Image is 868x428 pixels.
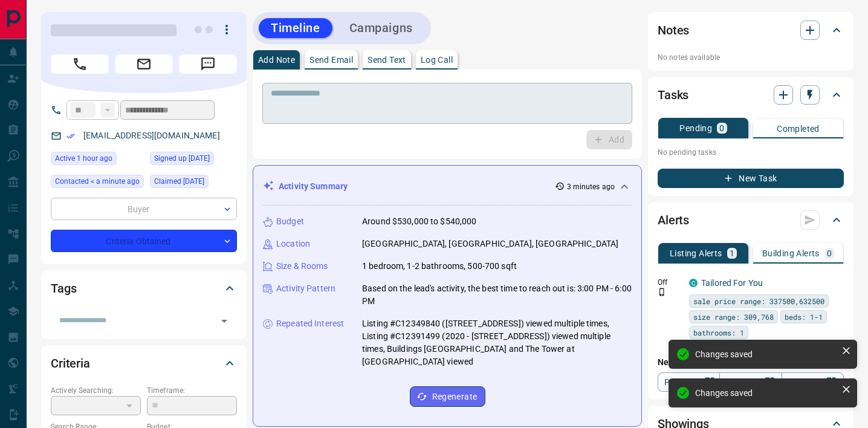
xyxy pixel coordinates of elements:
p: 3 minutes ago [567,181,615,192]
p: Completed [777,125,820,133]
div: Tue Sep 09 2025 [150,152,237,169]
p: No notes available [658,52,844,63]
div: Tasks [658,80,844,109]
p: New Alert: [658,356,844,369]
span: Email [115,54,173,74]
p: Listing Alerts [670,249,722,258]
p: Repeated Interest [276,317,344,330]
p: Log Call [421,56,453,64]
p: 1 [730,249,734,258]
button: New Task [658,169,844,188]
span: Call [51,54,109,74]
h2: Tags [51,279,76,298]
p: 1 bedroom, 1-2 bathrooms, 500-700 sqft [362,260,517,273]
h2: Tasks [658,85,688,105]
p: 0 [719,124,724,132]
span: Contacted < a minute ago [55,175,140,187]
p: Send Email [309,56,353,64]
h2: Alerts [658,210,689,230]
p: Pending [679,124,712,132]
p: [GEOGRAPHIC_DATA], [GEOGRAPHIC_DATA], [GEOGRAPHIC_DATA] [362,238,618,250]
span: bathrooms: 1 [693,326,744,339]
p: Activity Summary [279,180,348,193]
span: Message [179,54,237,74]
div: Notes [658,16,844,45]
h2: Notes [658,21,689,40]
span: size range: 309,768 [693,311,774,323]
span: Active 1 hour ago [55,152,112,164]
div: Tue Sep 16 2025 [51,175,144,192]
p: Actively Searching: [51,385,141,396]
p: Send Text [368,56,406,64]
p: Size & Rooms [276,260,328,273]
div: Tue Sep 16 2025 [51,152,144,169]
p: Off [658,277,682,288]
button: Regenerate [410,386,485,407]
div: Tags [51,274,237,303]
p: Timeframe: [147,385,237,396]
p: Building Alerts [762,249,820,258]
button: Timeline [259,18,332,38]
a: [EMAIL_ADDRESS][DOMAIN_NAME] [83,131,220,140]
span: Signed up [DATE] [154,152,210,164]
span: sale price range: 337500,632500 [693,295,824,307]
svg: Email Verified [66,132,75,140]
div: Tue Sep 09 2025 [150,175,237,192]
p: Based on the lead's activity, the best time to reach out is: 3:00 PM - 6:00 PM [362,282,632,308]
div: Changes saved [695,349,837,359]
div: Alerts [658,206,844,235]
div: condos.ca [689,279,698,287]
p: Listing #C12349840 ([STREET_ADDRESS]) viewed multiple times, Listing #C12391499 (2020 - [STREET_A... [362,317,632,368]
div: Criteria [51,349,237,378]
svg: Push Notification Only [658,288,666,296]
p: Around $530,000 to $540,000 [362,215,477,228]
p: 0 [827,249,832,258]
p: Budget [276,215,304,228]
p: Add Note [258,56,295,64]
div: Criteria Obtained [51,230,237,252]
p: No pending tasks [658,143,844,161]
a: Tailored For You [701,278,763,288]
p: Location [276,238,310,250]
span: Claimed [DATE] [154,175,204,187]
h2: Criteria [51,354,90,373]
a: Property [658,372,720,392]
div: Changes saved [695,388,837,398]
div: Activity Summary3 minutes ago [263,175,632,198]
span: beds: 1-1 [785,311,823,323]
div: Buyer [51,198,237,220]
button: Open [216,313,233,329]
button: Campaigns [337,18,425,38]
p: Activity Pattern [276,282,335,295]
